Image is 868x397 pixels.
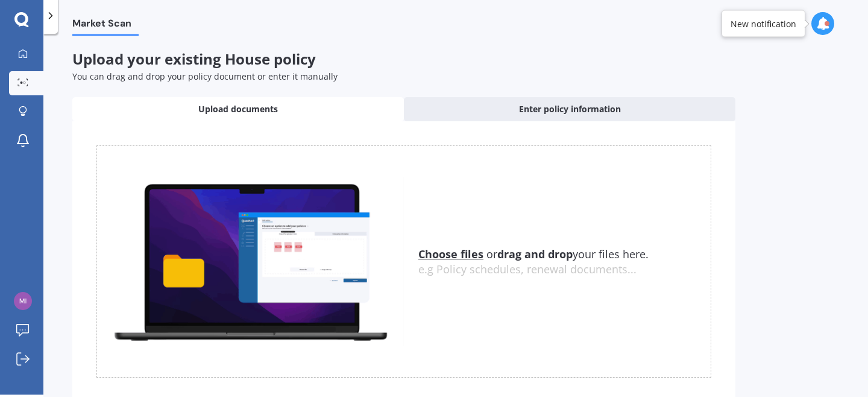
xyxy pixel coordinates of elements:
span: or your files here. [418,247,649,261]
div: New notification [731,17,796,30]
div: e.g Policy schedules, renewal documents... [418,263,711,276]
span: Enter policy information [519,103,621,115]
b: drag and drop [497,247,573,261]
span: Market Scan [72,17,139,34]
span: Upload documents [198,103,278,115]
u: Choose files [418,247,483,261]
img: upload.de96410c8ce839c3fdd5.gif [97,177,404,346]
span: You can drag and drop your policy document or enter it manually [72,71,338,82]
img: 9022514f99d1385725110639f1a29542 [14,292,32,310]
span: Upload your existing House policy [72,49,316,69]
